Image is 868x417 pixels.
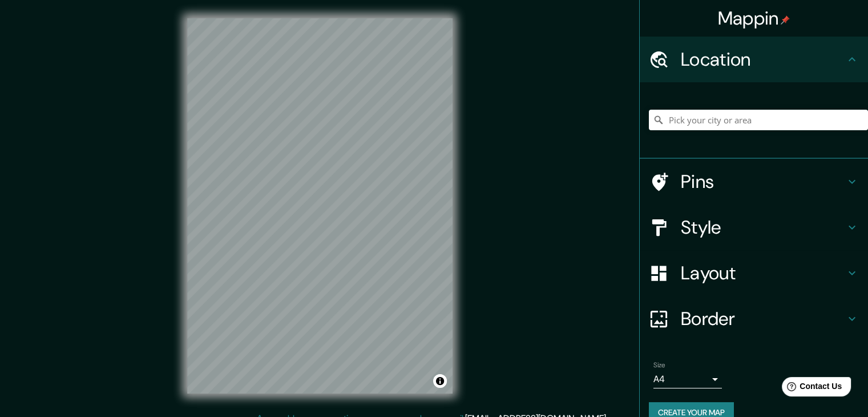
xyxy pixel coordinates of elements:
h4: Style [681,216,845,239]
label: Size [653,360,665,370]
div: Location [640,37,868,82]
h4: Mappin [718,7,790,30]
div: Style [640,205,868,250]
img: pin-icon.png [781,15,790,25]
h4: Border [681,307,845,330]
canvas: Map [187,18,453,394]
iframe: Help widget launcher [766,372,855,404]
h4: Location [681,48,845,71]
div: Border [640,296,868,342]
input: Pick your city or area [649,110,868,130]
div: A4 [653,370,722,388]
div: Layout [640,250,868,296]
button: Toggle attribution [433,374,447,388]
h4: Pins [681,170,845,193]
h4: Layout [681,262,845,284]
div: Pins [640,159,868,205]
